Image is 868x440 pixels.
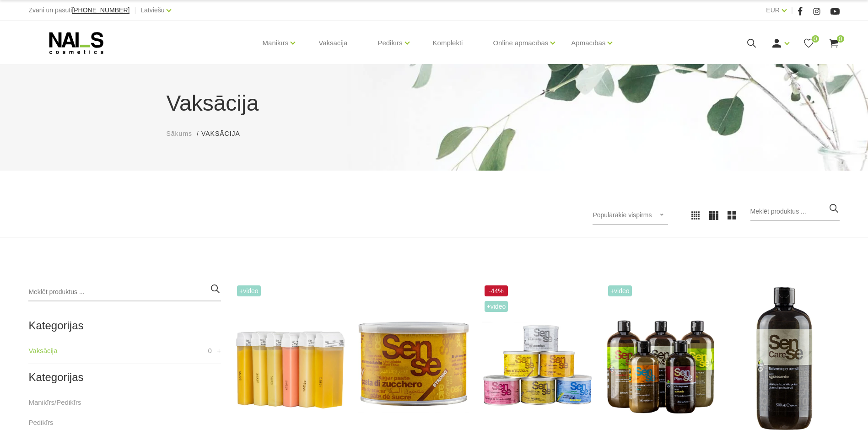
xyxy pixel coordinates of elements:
[28,345,57,356] a: Vaksācija
[812,35,819,43] span: 0
[606,283,716,434] img: Nomierinoša pēcvaksācijas eļļaŠīs eļļas ideāli piemērotas maigai ādas apstrādei pēc vaksācijas, s...
[263,25,289,61] a: Manikīrs
[72,6,129,14] span: [PHONE_NUMBER]
[791,5,793,16] span: |
[72,7,129,14] a: [PHONE_NUMBER]
[28,283,221,301] input: Meklēt produktus ...
[235,283,345,434] img: Šķidrie vaski epilācijai - visiem ādas tipiem: Šīs formulas sastāvā ir sveķu maisījums, kas ester...
[237,285,261,296] span: +Video
[426,21,470,65] a: Komplekti
[28,320,221,332] h2: Kategorijas
[485,301,508,312] span: +Video
[608,285,632,296] span: +Video
[485,285,508,296] span: -44%
[729,283,839,434] img: Vaska noņēmējs šķīdinātājs virsmām un iekārtāmLīdzeklis, kas perfekti notīra vaska atliekas no ie...
[571,25,605,61] a: Apmācības
[377,25,402,61] a: Pedikīrs
[493,25,548,61] a: Online apmācības
[311,21,355,65] a: Vaksācija
[837,35,844,43] span: 0
[217,345,221,356] a: +
[28,417,53,428] a: Pedikīrs
[593,211,652,219] span: Populārākie vispirms
[140,5,164,16] a: Latviešu
[167,130,193,137] span: Sākums
[28,5,129,16] div: Zvani un pasūti
[803,38,814,49] a: 0
[28,397,81,408] a: Manikīrs/Pedikīrs
[828,38,840,49] a: 0
[167,129,193,139] a: Sākums
[750,203,840,221] input: Meklēt produktus ...
[766,5,780,16] a: EUR
[208,345,212,356] span: 0
[167,87,702,120] h1: Vaksācija
[358,283,468,434] img: Cukura pastaEpilācija ar cukura pastas vasku ir manuāla un dabiska matiņu noņemšanas metode, neli...
[134,5,136,16] span: |
[482,283,592,434] img: Šķidrie vaski epilācijai - visiem ādas tipiem:Šīs formulas sastāvā ir sveķu maisījums, kas esteri...
[201,129,249,139] li: Vaksācija
[28,371,221,383] h2: Kategorijas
